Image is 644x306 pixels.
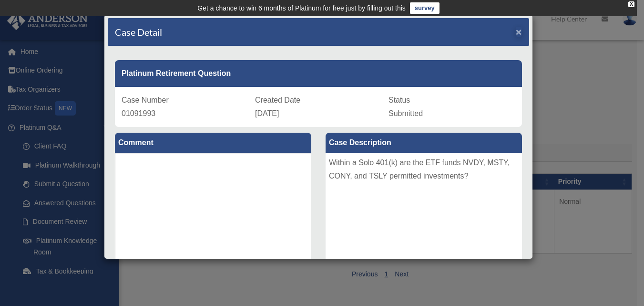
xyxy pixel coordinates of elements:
span: × [516,26,522,37]
label: Comment [115,133,311,153]
div: Get a chance to win 6 months of Platinum for free just by filling out this [197,2,406,14]
label: Case Description [326,133,522,153]
span: Submitted [388,109,423,117]
span: Status [388,96,410,104]
div: Platinum Retirement Question [115,60,522,87]
span: Case Number [122,96,169,104]
div: Within a Solo 401(k) are the ETF funds NVDY, MSTY, CONY, and TSLY permitted investments? [326,153,522,296]
span: [DATE] [255,109,279,117]
div: close [628,1,634,7]
button: Close [516,27,522,37]
span: 01091993 [122,109,155,117]
h4: Case Detail [115,25,162,39]
span: Created Date [255,96,300,104]
a: survey [410,2,440,14]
